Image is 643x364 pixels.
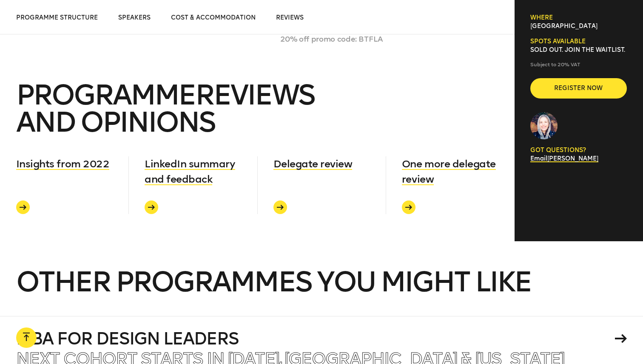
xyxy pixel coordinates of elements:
[16,330,612,347] h4: MBA for Design Leaders
[544,84,613,93] span: Register now
[530,155,598,162] a: Email[PERSON_NAME]
[530,61,627,68] p: Subject to 20% VAT
[118,14,151,21] span: Speakers
[402,158,496,185] span: One more delegate review
[280,34,498,44] em: 20% off promo code: BTFLA
[386,156,514,214] a: One more delegate review
[530,22,627,31] p: [GEOGRAPHIC_DATA]
[530,146,627,155] p: GOT QUESTIONS?
[276,14,304,21] span: Reviews
[16,265,532,299] span: Other programmes you might like
[16,14,98,21] span: Programme structure
[16,78,314,139] span: PROGRAMME reviews and opinions
[257,156,368,214] a: Delegate review
[530,46,627,54] p: SOLD OUT. Join the waitlist.
[530,37,627,46] h6: Spots available
[16,158,109,170] span: Insights from 2022
[145,158,235,185] span: LinkedIn summary and feedback
[171,14,256,21] span: Cost & Accommodation
[530,14,627,22] h6: Where
[128,156,257,214] a: LinkedIn summary and feedback
[530,78,627,99] button: Register now
[273,158,353,170] span: Delegate review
